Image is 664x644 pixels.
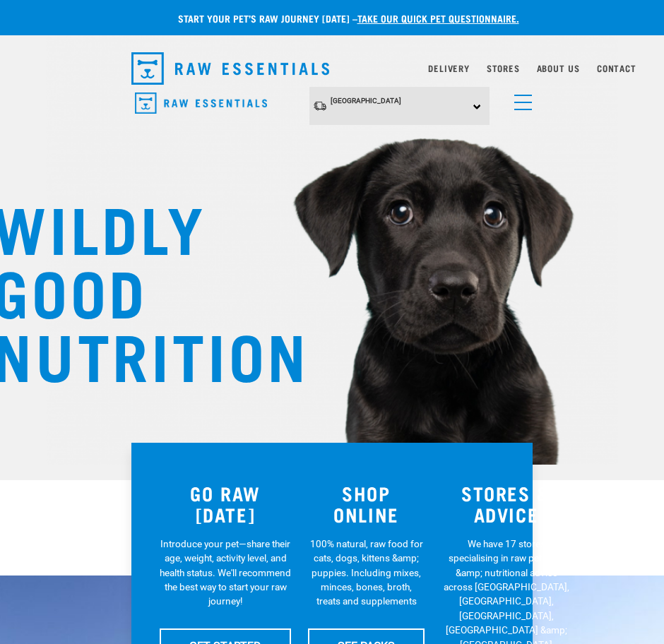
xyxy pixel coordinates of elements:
[357,16,519,20] a: take our quick pet questionnaire.
[135,93,267,114] img: Raw Essentials Logo
[331,97,401,105] span: [GEOGRAPHIC_DATA]
[308,537,425,609] p: 100% natural, raw food for cats, dogs, kittens &amp; puppies. Including mixes, minces, bones, bro...
[537,66,580,71] a: About Us
[487,66,520,71] a: Stores
[160,482,291,525] h3: GO RAW [DATE]
[441,482,571,525] h3: STORES & ADVICE
[308,482,425,525] h3: SHOP ONLINE
[507,86,533,112] a: menu
[120,47,544,90] nav: dropdown navigation
[131,52,329,85] img: Raw Essentials Logo
[160,537,291,609] p: Introduce your pet—share their age, weight, activity level, and health status. We'll recommend th...
[428,66,469,71] a: Delivery
[313,100,327,112] img: van-moving.png
[597,66,636,71] a: Contact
